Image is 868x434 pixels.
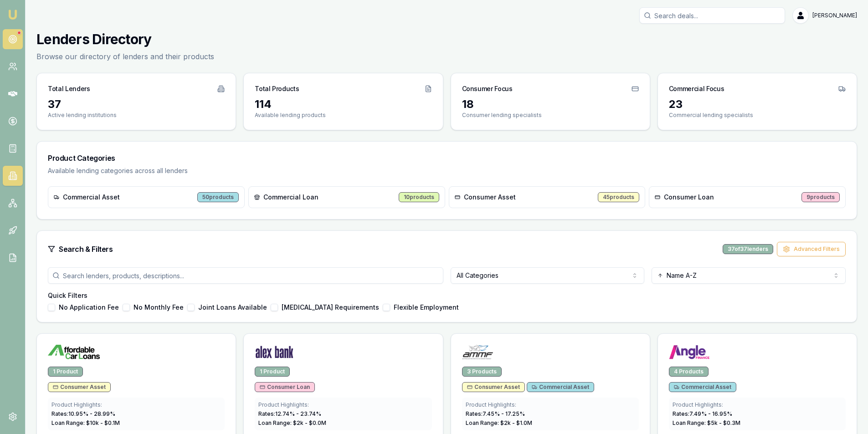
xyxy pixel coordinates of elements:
p: Commercial lending specialists [669,112,846,119]
label: No Application Fee [59,304,119,311]
span: Rates: 12.74 % - 23.74 % [258,410,321,417]
div: 23 [669,97,846,112]
input: Search lenders, products, descriptions... [48,267,443,284]
div: 10 products [399,192,439,202]
label: Joint Loans Available [198,304,267,311]
span: Commercial Asset [532,383,589,391]
img: Alex Bank logo [255,345,294,359]
span: Commercial Asset [63,193,120,202]
label: Flexible Employment [394,304,459,311]
span: Rates: 7.45 % - 17.25 % [466,410,525,417]
h3: Total Products [255,84,299,93]
span: Loan Range: $ 10 k - $ 0.1 M [51,419,120,426]
span: Loan Range: $ 2 k - $ 0.0 M [258,419,326,426]
span: Loan Range: $ 2 k - $ 1.0 M [466,419,532,426]
div: 37 of 37 lenders [723,244,773,254]
div: 114 [255,97,431,112]
p: Available lending categories across all lenders [48,166,846,175]
p: Consumer lending specialists [462,112,639,119]
img: Affordable Car Loans logo [48,345,100,359]
div: 37 [48,97,225,112]
div: 18 [462,97,639,112]
span: Commercial Asset [674,383,731,391]
span: Consumer Asset [53,383,106,391]
h4: Quick Filters [48,291,846,300]
div: Product Highlights: [51,401,221,408]
label: [MEDICAL_DATA] Requirements [282,304,379,311]
p: Available lending products [255,112,431,119]
h3: Search & Filters [59,244,113,255]
button: Advanced Filters [777,242,846,256]
div: Product Highlights: [673,401,842,408]
div: Product Highlights: [466,401,635,408]
div: 45 products [598,192,639,202]
h1: Lenders Directory [36,31,214,47]
div: 9 products [801,192,840,202]
h3: Total Lenders [48,84,90,93]
p: Active lending institutions [48,112,225,119]
div: Product Highlights: [258,401,428,408]
h3: Commercial Focus [669,84,724,93]
span: Commercial Loan [263,193,318,202]
img: Angle Finance logo [669,345,710,359]
img: emu-icon-u.png [7,9,18,20]
span: Rates: 10.95 % - 28.99 % [51,410,115,417]
span: Loan Range: $ 5 k - $ 0.3 M [673,419,740,426]
span: Consumer Asset [464,193,516,202]
span: Rates: 7.49 % - 16.95 % [673,410,732,417]
div: 3 Products [462,367,502,377]
p: Browse our directory of lenders and their products [36,51,214,62]
h3: Product Categories [48,153,846,163]
div: 50 products [197,192,239,202]
span: [PERSON_NAME] [812,12,857,19]
span: Consumer Loan [260,383,310,391]
div: 1 Product [48,367,83,377]
div: 4 Products [669,367,709,377]
label: No Monthly Fee [134,304,184,311]
h3: Consumer Focus [462,84,513,93]
span: Consumer Loan [664,193,714,202]
img: AMMF logo [462,345,493,359]
span: Consumer Asset [467,383,520,391]
input: Search deals [639,7,785,24]
div: 1 Product [255,367,290,377]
